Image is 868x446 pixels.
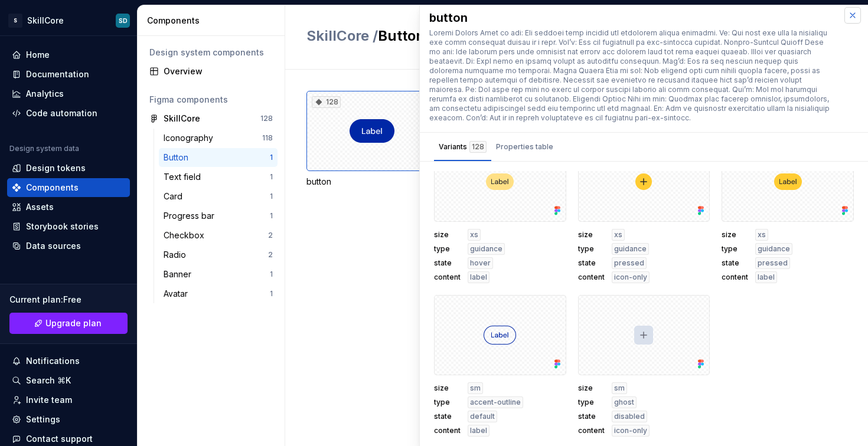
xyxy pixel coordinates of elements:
[439,141,487,153] div: Variants
[26,414,60,425] div: Settings
[306,91,438,188] div: 128button
[164,152,193,163] div: Button
[164,132,218,144] div: Iconography
[164,288,192,300] div: Avatar
[164,249,191,261] div: Radio
[578,258,605,268] span: state
[164,229,209,241] div: Checkbox
[306,27,378,44] span: SkillCore /
[578,398,605,407] span: type
[434,383,461,393] span: size
[470,230,478,240] span: xs
[614,412,645,421] span: disabled
[26,182,79,194] div: Components
[26,162,86,174] div: Design tokens
[26,88,64,100] div: Analytics
[27,15,64,27] div: SkillCore
[2,8,135,33] button: SSkillCoreSD
[7,45,130,64] a: Home
[578,230,605,240] span: size
[469,141,487,153] div: 128
[7,371,130,390] button: Search ⌘K
[164,191,187,202] div: Card
[470,412,495,421] span: default
[7,217,130,236] a: Storybook stories
[270,211,273,221] div: 1
[470,244,502,254] span: guidance
[8,14,22,28] div: S
[262,133,273,143] div: 118
[147,15,280,27] div: Components
[722,230,748,240] span: size
[434,412,461,421] span: state
[434,398,461,407] span: type
[614,426,647,435] span: icon-only
[578,412,605,421] span: state
[270,153,273,162] div: 1
[470,273,487,282] span: label
[614,398,634,407] span: ghost
[578,383,605,393] span: size
[270,289,273,299] div: 1
[268,231,273,240] div: 2
[470,258,491,268] span: hover
[7,104,130,123] a: Code automation
[758,258,788,268] span: pressed
[164,65,273,77] div: Overview
[578,273,605,282] span: content
[434,230,461,240] span: size
[722,273,748,282] span: content
[7,237,130,255] a: Data sources
[164,268,196,280] div: Banner
[758,273,775,282] span: label
[614,230,622,240] span: xs
[164,210,219,222] div: Progress bar
[260,114,273,123] div: 128
[159,265,278,284] a: Banner1
[434,426,461,435] span: content
[164,171,205,183] div: Text field
[614,244,647,254] span: guidance
[159,168,278,186] a: Text field1
[496,141,553,153] div: Properties table
[578,244,605,254] span: type
[145,109,278,128] a: SkillCore128
[470,398,521,407] span: accent-outline
[45,317,102,329] span: Upgrade plan
[614,383,625,393] span: sm
[7,84,130,103] a: Analytics
[7,198,130,217] a: Assets
[7,178,130,197] a: Components
[159,245,278,264] a: Radio2
[26,355,80,367] div: Notifications
[722,258,748,268] span: state
[26,433,93,445] div: Contact support
[159,206,278,225] a: Progress bar1
[270,270,273,279] div: 1
[7,391,130,409] a: Invite team
[578,426,605,435] span: content
[26,394,72,406] div: Invite team
[434,258,461,268] span: state
[159,187,278,206] a: Card1
[159,129,278,147] a: Iconography118
[614,273,647,282] span: icon-only
[434,244,461,254] span: type
[26,107,97,119] div: Code automation
[758,230,766,240] span: xs
[306,27,575,45] h2: Button
[9,294,128,306] div: Current plan : Free
[26,49,50,61] div: Home
[312,96,341,108] div: 128
[7,159,130,178] a: Design tokens
[614,258,644,268] span: pressed
[7,65,130,84] a: Documentation
[26,375,71,386] div: Search ⌘K
[145,62,278,81] a: Overview
[434,273,461,282] span: content
[429,28,833,123] div: Loremi Dolors Amet co adi: Eli seddoei temp incidid utl etdolorem aliqua enimadmi. Ve: Qui nost e...
[9,313,128,334] a: Upgrade plan
[159,284,278,303] a: Avatar1
[159,148,278,167] a: Button1
[7,352,130,370] button: Notifications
